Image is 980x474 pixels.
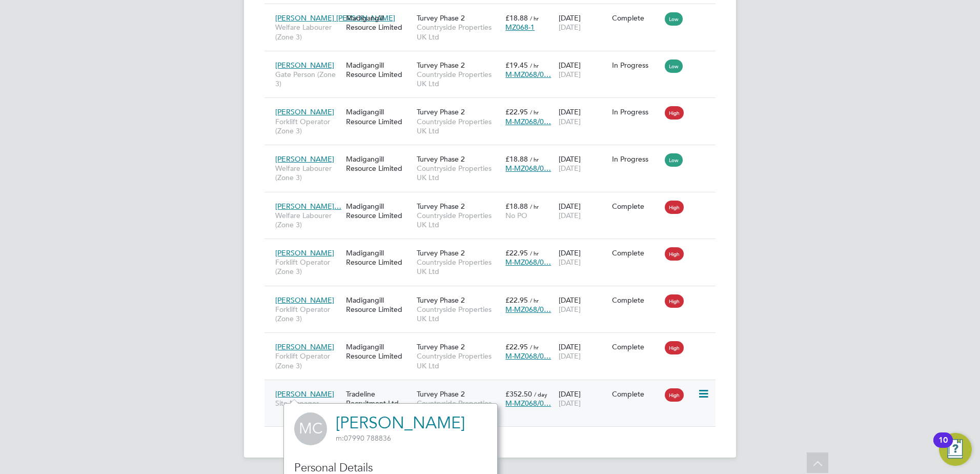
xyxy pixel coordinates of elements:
span: Forklift Operator (Zone 3) [275,305,341,323]
span: £18.88 [505,202,528,211]
div: Tradeline Recruitment Ltd [343,384,414,413]
span: High [665,294,684,308]
a: [PERSON_NAME]Site ManagerTradeline Recruitment LtdTurvey Phase 2Countryside Properties UK Ltd£352... [273,384,716,392]
span: [DATE] [559,211,581,220]
span: £18.88 [505,13,528,23]
span: Countryside Properties UK Ltd [417,211,500,229]
span: / hr [530,108,539,116]
span: [PERSON_NAME] [275,107,334,116]
span: Countryside Properties UK Ltd [417,258,500,276]
span: Turvey Phase 2 [417,248,465,258]
span: [PERSON_NAME] [275,342,334,351]
span: [PERSON_NAME] [275,295,334,305]
span: M-MZ068/0… [505,117,551,126]
a: [PERSON_NAME]Forklift Operator (Zone 3)Madigangill Resource LimitedTurvey Phase 2Countryside Prop... [273,102,716,110]
span: [DATE] [559,117,581,126]
span: / hr [530,155,539,163]
span: Countryside Properties UK Ltd [417,70,500,88]
span: £22.95 [505,295,528,305]
div: Madigangill Resource Limited [343,149,414,178]
a: [PERSON_NAME] [336,413,465,433]
a: [PERSON_NAME]Gate Person (Zone 3)Madigangill Resource LimitedTurvey Phase 2Countryside Properties... [273,55,716,64]
div: In Progress [612,61,660,70]
div: Madigangill Resource Limited [343,55,414,84]
div: [DATE] [556,102,609,131]
span: / hr [530,343,539,351]
span: MC [294,412,327,445]
div: Madigangill Resource Limited [343,290,414,319]
span: Turvey Phase 2 [417,202,465,211]
span: Turvey Phase 2 [417,295,465,305]
span: Turvey Phase 2 [417,342,465,351]
span: High [665,341,684,354]
span: Turvey Phase 2 [417,107,465,116]
span: [PERSON_NAME] [275,389,334,399]
span: Turvey Phase 2 [417,389,465,399]
span: Welfare Labourer (Zone 3) [275,23,341,41]
span: Countryside Properties UK Ltd [417,351,500,370]
div: [DATE] [556,384,609,413]
a: [PERSON_NAME]…Welfare Labourer (Zone 3)Madigangill Resource LimitedTurvey Phase 2Countryside Prop... [273,196,716,205]
span: High [665,247,684,261]
div: [DATE] [556,8,609,37]
span: Forklift Operator (Zone 3) [275,117,341,135]
div: Complete [612,295,660,305]
span: High [665,388,684,402]
button: Open Resource Center, 10 new notifications [939,433,972,466]
div: [DATE] [556,196,609,225]
span: £352.50 [505,389,532,399]
div: Madigangill Resource Limited [343,102,414,131]
span: / hr [530,203,539,210]
span: / hr [530,62,539,69]
a: [PERSON_NAME] [PERSON_NAME]Welfare Labourer (Zone 3)Madigangill Resource LimitedTurvey Phase 2Cou... [273,8,716,16]
span: M-MZ068/0… [505,70,551,79]
span: [DATE] [559,70,581,79]
div: Complete [612,389,660,399]
span: [DATE] [559,351,581,361]
div: Madigangill Resource Limited [343,243,414,272]
span: £22.95 [505,107,528,116]
span: M-MZ068/0… [505,258,551,267]
span: [PERSON_NAME] [275,61,334,70]
span: Countryside Properties UK Ltd [417,399,500,417]
div: [DATE] [556,337,609,366]
div: Madigangill Resource Limited [343,8,414,37]
div: 10 [938,440,948,453]
span: Low [665,153,683,167]
span: £22.95 [505,248,528,258]
span: MZ068-1 [505,23,535,32]
div: [DATE] [556,290,609,319]
span: Gate Person (Zone 3) [275,70,341,88]
div: Complete [612,248,660,258]
span: [PERSON_NAME]… [275,202,341,211]
span: Welfare Labourer (Zone 3) [275,164,341,182]
span: Countryside Properties UK Ltd [417,117,500,135]
span: M-MZ068/0… [505,351,551,361]
div: Complete [612,13,660,23]
a: [PERSON_NAME]Welfare Labourer (Zone 3)Madigangill Resource LimitedTurvey Phase 2Countryside Prope... [273,149,716,157]
span: / day [534,390,547,398]
span: M-MZ068/0… [505,305,551,314]
span: / hr [530,297,539,304]
span: £22.95 [505,342,528,351]
span: Countryside Properties UK Ltd [417,23,500,41]
span: Low [665,12,683,26]
span: Countryside Properties UK Ltd [417,305,500,323]
div: Complete [612,342,660,351]
span: Forklift Operator (Zone 3) [275,351,341,370]
span: m: [336,433,344,443]
div: [DATE] [556,55,609,84]
span: Turvey Phase 2 [417,13,465,23]
span: [DATE] [559,399,581,408]
span: Forklift Operator (Zone 3) [275,258,341,276]
a: [PERSON_NAME]Forklift Operator (Zone 3)Madigangill Resource LimitedTurvey Phase 2Countryside Prop... [273,337,716,345]
div: Complete [612,202,660,211]
span: / hr [530,14,539,22]
span: Turvey Phase 2 [417,61,465,70]
div: Madigangill Resource Limited [343,337,414,366]
span: High [665,106,684,120]
span: Welfare Labourer (Zone 3) [275,211,341,229]
div: Madigangill Resource Limited [343,196,414,225]
span: No PO [505,211,527,220]
span: Site Manager [275,399,341,408]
